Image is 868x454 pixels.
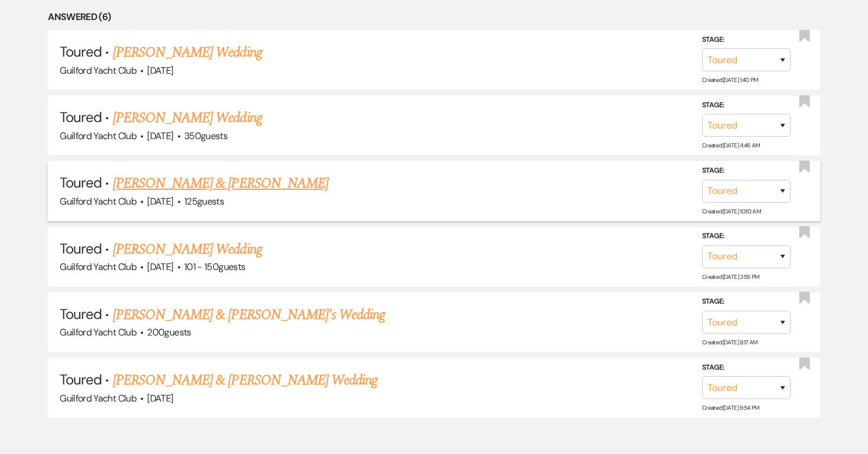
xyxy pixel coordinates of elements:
span: Toured [60,173,102,192]
li: Answered (6) [48,9,820,25]
span: Created: [DATE] 4:46 AM [702,142,760,149]
span: Guilford Yacht Club [60,392,136,404]
span: [DATE] [147,130,173,142]
a: [PERSON_NAME] Wedding [113,42,262,63]
span: Created: [DATE] 1:40 PM [702,76,758,84]
span: 101 - 150 guests [184,261,245,273]
span: [DATE] [147,261,173,273]
span: 200 guests [147,326,191,338]
span: Created: [DATE] 3:55 PM [702,273,759,281]
a: [PERSON_NAME] Wedding [113,239,262,260]
span: 350 guests [184,130,227,142]
span: Toured [60,108,102,126]
a: [PERSON_NAME] Wedding [113,107,262,129]
label: Stage: [702,361,791,374]
span: 125 guests [184,195,224,208]
span: Guilford Yacht Club [60,326,136,338]
label: Stage: [702,34,791,47]
label: Stage: [702,165,791,177]
span: Guilford Yacht Club [60,64,136,77]
label: Stage: [702,295,791,308]
span: [DATE] [147,195,173,208]
span: Guilford Yacht Club [60,130,136,142]
span: Toured [60,305,102,323]
span: Toured [60,370,102,389]
label: Stage: [702,230,791,243]
a: [PERSON_NAME] & [PERSON_NAME] Wedding [113,370,377,391]
span: [DATE] [147,392,173,404]
a: [PERSON_NAME] & [PERSON_NAME]'s Wedding [113,304,386,325]
span: Toured [60,239,102,258]
span: Toured [60,42,102,61]
label: Stage: [702,99,791,112]
span: Created: [DATE] 10:10 AM [702,208,761,215]
span: Created: [DATE] 8:17 AM [702,338,758,346]
span: Guilford Yacht Club [60,261,136,273]
span: [DATE] [147,64,173,77]
a: [PERSON_NAME] & [PERSON_NAME] [113,173,328,194]
span: Guilford Yacht Club [60,195,136,208]
span: Created: [DATE] 6:54 PM [702,404,759,412]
